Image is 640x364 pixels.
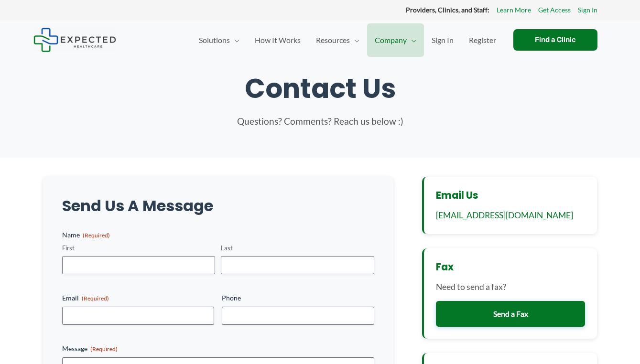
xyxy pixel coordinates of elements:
a: ResourcesMenu Toggle [308,23,367,57]
a: How It Works [247,23,308,57]
a: [EMAIL_ADDRESS][DOMAIN_NAME] [436,210,573,220]
a: Sign In [424,23,461,57]
label: Phone [222,293,374,303]
span: Sign In [432,23,454,57]
a: Learn More [497,4,531,16]
a: Register [461,23,504,57]
a: SolutionsMenu Toggle [191,23,247,57]
span: Menu Toggle [407,23,416,57]
h3: Fax [436,260,586,273]
label: First [62,244,216,253]
strong: Providers, Clinics, and Staff: [406,6,489,14]
span: Company [375,23,407,57]
legend: Name [62,230,110,240]
img: Expected Healthcare Logo - side, dark font, small [33,28,116,52]
label: Message [62,344,374,353]
span: Solutions [199,23,230,57]
a: Find a Clinic [513,29,597,51]
span: How It Works [255,23,301,57]
span: (Required) [90,345,118,353]
a: Get Access [538,4,571,16]
label: Last [221,244,374,253]
span: Menu Toggle [350,23,359,57]
label: Email [62,293,215,303]
p: Need to send a fax? [436,280,586,294]
p: Questions? Comments? Reach us below :) [177,114,464,129]
span: Register [469,23,496,57]
span: Resources [316,23,350,57]
a: Send a Fax [436,301,586,327]
span: Menu Toggle [230,23,239,57]
span: (Required) [83,232,110,239]
nav: Primary Site Navigation [191,23,504,57]
a: Sign In [578,4,597,16]
h2: Send Us A Message [62,196,374,216]
span: (Required) [82,295,109,302]
h1: Contact Us [43,73,597,105]
h3: Email Us [436,189,586,202]
a: CompanyMenu Toggle [367,23,424,57]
